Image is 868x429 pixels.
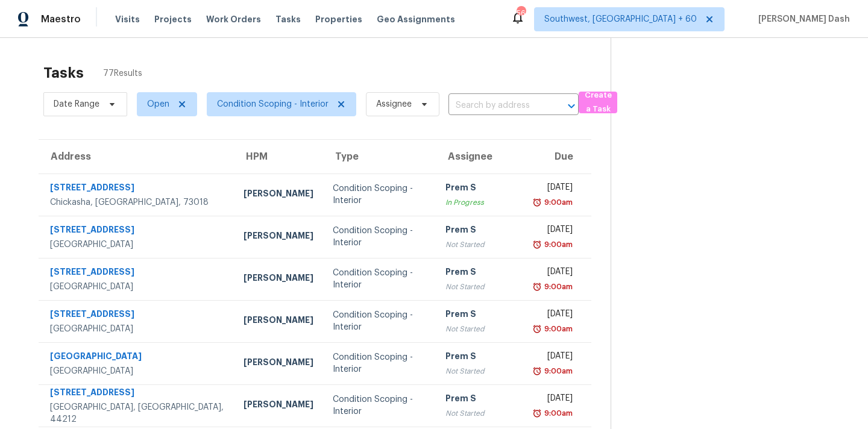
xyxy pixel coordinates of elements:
div: [PERSON_NAME] [244,187,313,202]
div: [GEOGRAPHIC_DATA] [50,281,224,293]
div: Prem S [445,350,515,365]
div: [DATE] [535,350,573,365]
div: 9:00am [542,407,573,419]
button: Open [563,98,580,114]
div: Prem S [445,392,515,407]
div: [GEOGRAPHIC_DATA] [50,365,224,377]
th: Type [323,140,436,174]
span: Tasks [275,15,301,23]
img: Overdue Alarm Icon [532,365,542,377]
img: Overdue Alarm Icon [532,196,542,208]
div: [DATE] [535,181,573,196]
div: [DATE] [535,392,573,407]
div: Not Started [445,239,515,251]
div: Not Started [445,281,515,293]
img: Overdue Alarm Icon [532,239,542,251]
div: [STREET_ADDRESS] [50,224,224,239]
div: [STREET_ADDRESS] [50,308,224,323]
div: 9:00am [542,281,573,293]
div: 9:00am [542,196,573,208]
div: 9:00am [542,239,573,251]
div: 9:00am [542,323,573,335]
span: Condition Scoping - Interior [217,98,329,110]
div: [STREET_ADDRESS] [50,266,224,281]
button: Create a Task [579,92,617,113]
div: Prem S [445,308,515,323]
div: [DATE] [535,224,573,239]
span: Date Range [54,98,99,110]
span: Assignee [376,98,412,110]
input: Search by address [448,96,545,115]
span: Open [147,98,169,110]
div: [GEOGRAPHIC_DATA] [50,323,224,335]
div: Condition Scoping - Interior [333,183,426,207]
div: [DATE] [535,266,573,281]
span: [PERSON_NAME] Dash [753,13,850,25]
th: Due [525,140,591,174]
div: Not Started [445,365,515,377]
div: [PERSON_NAME] [244,356,313,371]
img: Overdue Alarm Icon [532,323,542,335]
div: [DATE] [535,308,573,323]
th: Assignee [436,140,525,174]
div: [GEOGRAPHIC_DATA] [50,239,224,251]
div: Condition Scoping - Interior [333,351,426,375]
div: [PERSON_NAME] [244,272,313,287]
div: Not Started [445,407,515,419]
div: Condition Scoping - Interior [333,225,426,249]
div: In Progress [445,196,515,208]
div: Prem S [445,181,515,196]
div: Condition Scoping - Interior [333,309,426,333]
div: Chickasha, [GEOGRAPHIC_DATA], 73018 [50,196,224,208]
div: Prem S [445,224,515,239]
span: Projects [154,13,192,25]
h2: Tasks [43,67,84,79]
span: Visits [115,13,140,25]
div: [PERSON_NAME] [244,230,313,245]
span: Create a Task [585,89,611,116]
span: Properties [315,13,362,25]
span: Work Orders [206,13,261,25]
div: [PERSON_NAME] [244,314,313,329]
span: Southwest, [GEOGRAPHIC_DATA] + 60 [544,13,697,25]
div: [STREET_ADDRESS] [50,386,224,401]
div: 561 [517,7,525,19]
div: [GEOGRAPHIC_DATA], [GEOGRAPHIC_DATA], 44212 [50,401,224,425]
img: Overdue Alarm Icon [532,281,542,293]
div: [GEOGRAPHIC_DATA] [50,350,224,365]
div: Condition Scoping - Interior [333,267,426,291]
div: [PERSON_NAME] [244,398,313,413]
th: Address [39,140,234,174]
th: HPM [234,140,323,174]
div: 9:00am [542,365,573,377]
span: 77 Results [103,67,142,80]
span: Maestro [41,13,81,25]
div: Condition Scoping - Interior [333,393,426,418]
div: Not Started [445,323,515,335]
span: Geo Assignments [377,13,455,25]
div: [STREET_ADDRESS] [50,181,224,196]
img: Overdue Alarm Icon [532,407,542,419]
div: Prem S [445,266,515,281]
